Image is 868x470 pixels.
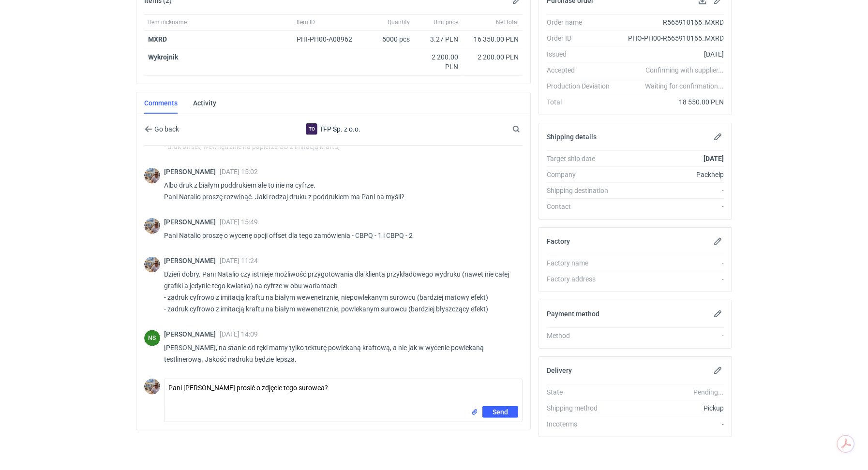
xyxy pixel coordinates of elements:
[712,131,724,143] button: Edit shipping details
[547,403,617,413] div: Shipping method
[144,330,160,346] figcaption: NS
[547,274,617,284] div: Factory address
[617,331,724,340] div: -
[693,388,724,396] em: Pending...
[547,17,617,27] div: Order name
[547,133,597,141] h2: Shipping details
[220,168,258,176] span: [DATE] 15:02
[388,18,410,26] span: Quantity
[547,237,570,245] h2: Factory
[164,168,220,176] span: [PERSON_NAME]
[254,123,413,135] div: TFP Sp. z o.o.
[510,123,541,135] input: Search
[617,403,724,413] div: Pickup
[297,18,315,26] span: Item ID
[148,35,167,43] a: MXRD
[496,18,519,26] span: Net total
[617,17,724,27] div: R565910165_MXRD
[547,154,617,163] div: Target ship date
[712,365,724,376] button: Edit delivery details
[712,308,724,320] button: Edit payment method
[617,97,724,107] div: 18 550.00 PLN
[164,179,515,203] p: Albo druk z białym poddrukiem ale to nie na cyfrze. Pani Natalio proszę rozwinąć. Jaki rodzaj dru...
[617,33,724,43] div: PHO-PH00-R565910165_MXRD
[547,81,617,91] div: Production Deviation
[547,258,617,268] div: Factory name
[164,330,220,338] span: [PERSON_NAME]
[220,218,258,226] span: [DATE] 15:49
[547,33,617,43] div: Order ID
[547,331,617,340] div: Method
[547,419,617,429] div: Incoterms
[703,155,724,162] strong: [DATE]
[547,310,599,318] h2: Payment method
[193,92,216,114] a: Activity
[547,202,617,211] div: Contact
[220,257,258,264] span: [DATE] 11:24
[617,274,724,284] div: -
[645,66,724,74] em: Confirming with supplier...
[547,186,617,195] div: Shipping destination
[164,342,515,365] p: [PERSON_NAME], na stanie od ręki mamy tylko tekturę powlekaną kraftową, a nie jak w wycenie powle...
[712,235,724,247] button: Edit factory details
[306,123,317,135] div: TFP Sp. z o.o.
[418,52,458,72] div: 2 200.00 PLN
[306,123,317,135] figcaption: To
[645,81,724,91] em: Waiting for confirmation...
[164,218,220,226] span: [PERSON_NAME]
[617,186,724,195] div: -
[547,387,617,397] div: State
[164,230,515,241] p: Pani Natalio proszę o wycenę opcji offset dla tego zamówienia - CBPQ - 1 i CBPQ - 2
[297,34,361,44] div: PHI-PH00-A08962
[547,65,617,75] div: Accepted
[547,170,617,179] div: Company
[466,52,519,62] div: 2 200.00 PLN
[164,257,220,264] span: [PERSON_NAME]
[152,126,179,132] span: Go back
[144,257,160,273] img: Michał Palasek
[144,379,160,395] img: Michał Palasek
[144,92,178,114] a: Comments
[164,268,515,315] p: Dzień dobry. Pani Natalio czy istnieje możliwość przygotowania dla klienta przykładowego wydruku ...
[418,34,458,44] div: 3.27 PLN
[617,49,724,59] div: [DATE]
[144,330,160,346] div: Natalia Stępak
[365,30,414,48] div: 5000 pcs
[547,367,572,374] h2: Delivery
[165,379,522,406] textarea: Pani [PERSON_NAME] prosić o zdjęcie tego surowca?
[148,53,178,61] strong: Wykrojnik
[493,409,508,415] span: Send
[220,330,258,338] span: [DATE] 14:09
[482,406,518,418] button: Send
[617,419,724,429] div: -
[617,202,724,211] div: -
[466,34,519,44] div: 16 350.00 PLN
[547,97,617,107] div: Total
[617,258,724,268] div: -
[144,218,160,234] img: Michał Palasek
[617,170,724,179] div: Packhelp
[148,18,187,26] span: Item nickname
[434,18,458,26] span: Unit price
[144,168,160,184] img: Michał Palasek
[144,123,180,135] button: Go back
[547,49,617,59] div: Issued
